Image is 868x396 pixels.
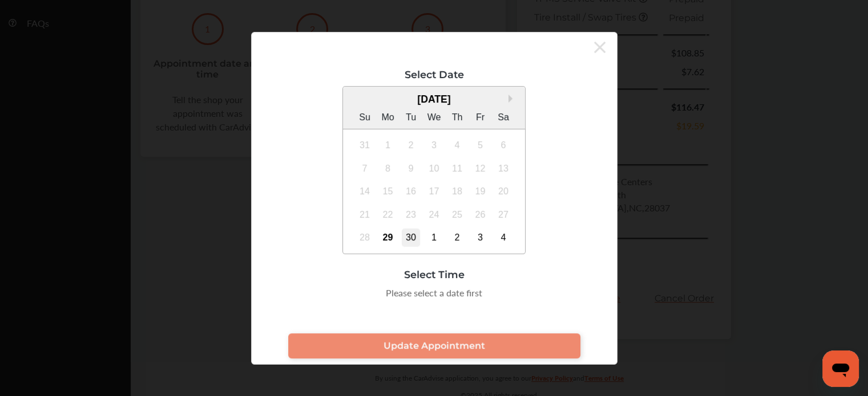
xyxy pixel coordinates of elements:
div: Su [356,108,374,126]
div: Mo [379,108,397,126]
div: Not available Sunday, September 14th, 2025 [356,182,374,201]
div: Not available Saturday, September 13th, 2025 [494,160,512,178]
div: Choose Tuesday, September 30th, 2025 [402,228,420,247]
div: Not available Thursday, September 25th, 2025 [448,206,466,224]
div: Choose Wednesday, October 1st, 2025 [425,228,443,247]
div: Tu [402,108,420,126]
div: Choose Monday, September 29th, 2025 [379,228,397,247]
div: Not available Monday, September 22nd, 2025 [379,206,397,224]
div: Not available Thursday, September 11th, 2025 [448,160,466,178]
div: Not available Friday, September 5th, 2025 [471,136,490,154]
a: Update Appointment [288,333,580,358]
div: Not available Thursday, September 18th, 2025 [448,182,466,201]
div: Not available Thursday, September 4th, 2025 [448,136,466,154]
div: Select Date [269,68,600,80]
div: Choose Saturday, October 4th, 2025 [494,228,512,247]
div: [DATE] [343,93,525,105]
div: Not available Saturday, September 20th, 2025 [494,182,512,201]
div: We [425,108,443,126]
div: Choose Thursday, October 2nd, 2025 [448,228,466,247]
div: Select Time [269,268,600,280]
div: Not available Monday, September 15th, 2025 [379,182,397,201]
div: Not available Wednesday, September 3rd, 2025 [425,136,443,154]
div: Not available Saturday, September 6th, 2025 [494,136,512,154]
div: Sa [494,108,512,126]
div: Not available Friday, September 26th, 2025 [471,206,490,224]
div: Not available Sunday, September 28th, 2025 [356,228,374,247]
div: Not available Sunday, September 7th, 2025 [356,160,374,178]
div: Th [448,108,466,126]
div: Not available Tuesday, September 23rd, 2025 [402,206,420,224]
div: Not available Saturday, September 27th, 2025 [494,206,512,224]
div: Not available Sunday, August 31st, 2025 [356,136,374,154]
div: Please select a date first [269,286,600,299]
div: Not available Sunday, September 21st, 2025 [356,206,374,224]
div: Choose Friday, October 3rd, 2025 [471,228,490,247]
div: Not available Wednesday, September 10th, 2025 [425,160,443,178]
div: Not available Wednesday, September 24th, 2025 [425,206,443,224]
button: Next Month [508,95,516,103]
div: Not available Tuesday, September 16th, 2025 [402,182,420,201]
div: Not available Monday, September 1st, 2025 [379,136,397,154]
div: Not available Friday, September 19th, 2025 [471,182,490,201]
div: Not available Wednesday, September 17th, 2025 [425,182,443,201]
div: month 2025-09 [353,134,515,250]
span: Update Appointment [383,340,485,351]
div: Not available Monday, September 8th, 2025 [379,160,397,178]
div: Not available Tuesday, September 2nd, 2025 [402,136,420,154]
div: Not available Friday, September 12th, 2025 [471,160,490,178]
div: Not available Tuesday, September 9th, 2025 [402,160,420,178]
iframe: Button to launch messaging window [822,350,859,387]
div: Fr [471,108,490,126]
